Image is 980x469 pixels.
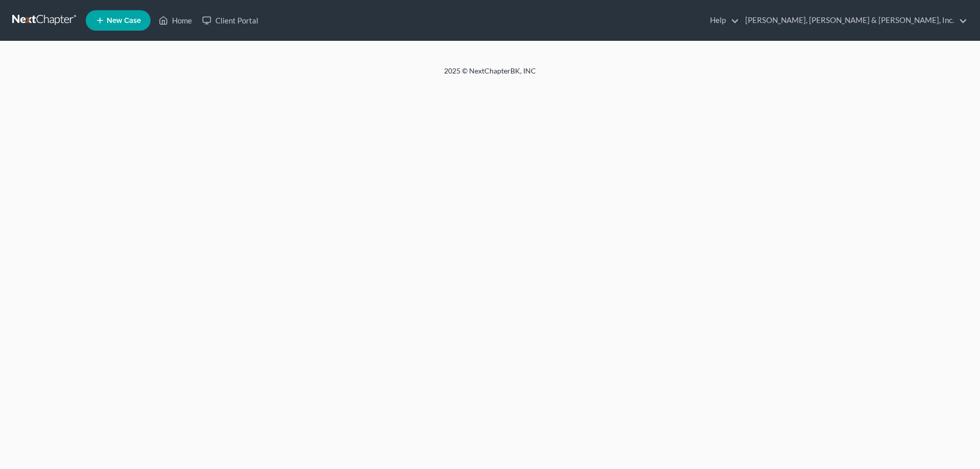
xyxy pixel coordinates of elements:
a: Client Portal [197,11,263,30]
a: [PERSON_NAME], [PERSON_NAME] & [PERSON_NAME], Inc. [740,11,967,30]
div: 2025 © NextChapterBK, INC [199,66,781,84]
new-legal-case-button: New Case [86,10,151,31]
a: Help [705,11,739,30]
a: Home [154,11,197,30]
